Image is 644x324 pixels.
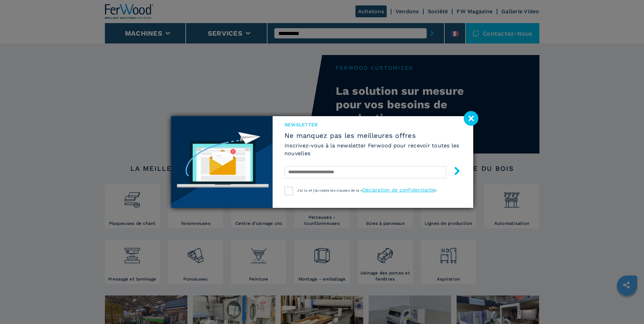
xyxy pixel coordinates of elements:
span: Ne manquez pas les meilleures offres [284,131,461,140]
button: submit-button [446,164,461,180]
h6: Inscrivez-vous à la newsletter Ferwood pour recevoir toutes les nouvelles [284,142,461,157]
span: Newsletter [284,121,461,128]
span: J'ai lu et j'accepte les clauses de la « [297,188,362,192]
img: Newsletter image [171,116,273,208]
a: Déclaration de confidentialité [362,187,435,193]
span: » [435,188,437,192]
